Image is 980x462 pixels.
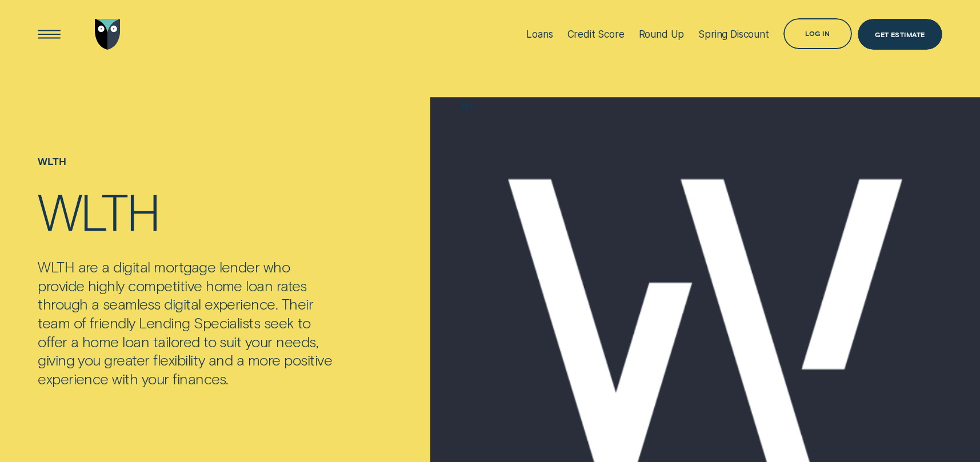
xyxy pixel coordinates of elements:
[95,19,121,50] img: Wisr
[453,91,481,119] a: LinkedIn
[858,19,942,50] a: Get Estimate
[639,29,685,40] div: Round Up
[783,18,852,49] button: Log in
[34,19,65,50] button: Open Menu
[526,29,553,40] div: Loans
[567,29,625,40] div: Credit Score
[698,29,769,40] div: Spring Discount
